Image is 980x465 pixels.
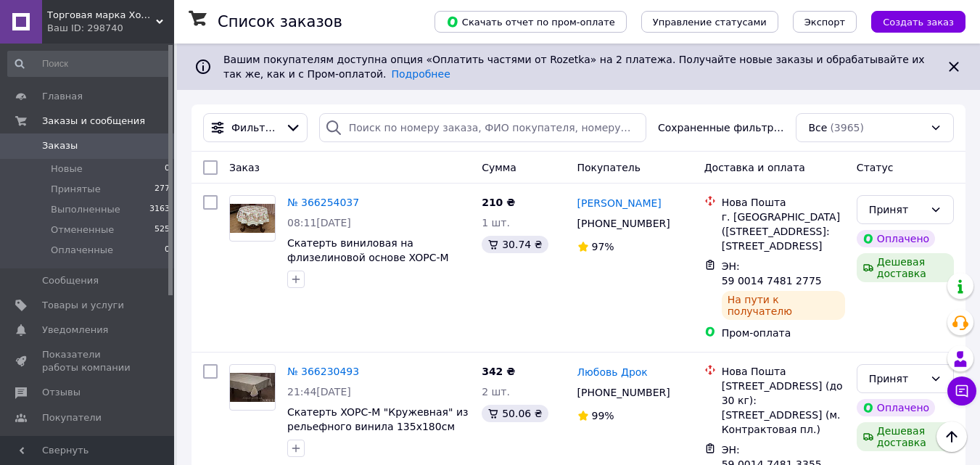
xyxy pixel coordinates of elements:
[592,241,614,252] span: 97%
[869,371,924,387] div: Принят
[435,11,627,33] button: Скачать отчет по пром-оплате
[42,299,124,312] span: Товары и услуги
[722,326,845,340] div: Пром-оплата
[42,324,108,337] span: Уведомления
[857,15,965,27] a: Создать заказ
[722,291,845,320] div: На пути к получателю
[704,162,805,173] span: Доставка и оплата
[149,203,170,216] span: 3163
[42,274,99,287] span: Сообщения
[722,379,845,437] div: [STREET_ADDRESS] (до 30 кг): [STREET_ADDRESS] (м. Контрактовая пл.)
[223,54,925,80] span: Вашим покупателям доступна опция «Оплатить частями от Rozetka» на 2 платежа. Получайте новые зака...
[287,197,359,208] a: № 366254037
[47,9,156,22] span: Торговая марка Хорс-М
[641,11,778,33] button: Управление статусами
[51,203,120,216] span: Выполненные
[51,244,113,257] span: Оплаченные
[287,217,351,229] span: 08:11[DATE]
[722,364,845,379] div: Нова Пошта
[51,183,101,196] span: Принятые
[883,17,954,28] span: Создать заказ
[165,162,170,176] span: 0
[482,217,510,229] span: 1 шт.
[871,11,965,33] button: Создать заказ
[42,139,78,152] span: Заказы
[857,162,894,173] span: Статус
[287,406,468,432] a: Cкатерть XOPC-M "Кружевная" из рельефного винила 135х180см
[42,90,83,103] span: Главная
[653,17,767,28] span: Управление статусами
[482,386,510,398] span: 2 шт.
[482,366,515,377] span: 342 ₴
[804,17,845,28] span: Экспорт
[947,376,976,406] button: Чат с покупателем
[287,366,359,377] a: № 366230493
[575,213,673,234] div: [PHONE_NUMBER]
[446,15,615,28] span: Скачать отчет по пром-оплате
[229,162,260,173] span: Заказ
[869,202,924,218] div: Принят
[592,410,614,421] span: 99%
[857,422,954,451] div: Дешевая доставка
[155,183,170,196] span: 277
[722,195,845,210] div: Нова Пошта
[577,365,648,379] a: Любовь Дрок
[7,51,171,77] input: Поиск
[287,237,449,292] a: Скатерть виниловая на флизелиновой основе XOPC-M "Шелкография" круг ᴓ150см 3015-2
[319,113,646,142] input: Поиск по номеру заказа, ФИО покупателя, номеру телефона, Email, номеру накладной
[155,223,170,236] span: 525
[482,236,548,253] div: 30.74 ₴
[51,162,83,176] span: Новые
[42,411,102,424] span: Покупатели
[857,230,935,247] div: Оплачено
[936,421,967,452] button: Наверх
[575,382,673,403] div: [PHONE_NUMBER]
[808,120,827,135] span: Все
[722,210,845,253] div: г. [GEOGRAPHIC_DATA] ([STREET_ADDRESS]: [STREET_ADDRESS]
[482,162,516,173] span: Сумма
[165,244,170,257] span: 0
[229,364,276,411] a: Фото товару
[287,386,351,398] span: 21:44[DATE]
[857,399,935,416] div: Оплачено
[229,195,276,242] a: Фото товару
[392,68,450,80] a: Подробнее
[42,348,134,374] span: Показатели работы компании
[42,115,145,128] span: Заказы и сообщения
[482,405,548,422] div: 50.06 ₴
[577,162,641,173] span: Покупатель
[857,253,954,282] div: Дешевая доставка
[231,120,279,135] span: Фильтры
[722,260,822,287] span: ЭН: 59 0014 7481 2775
[577,196,662,210] a: [PERSON_NAME]
[482,197,515,208] span: 210 ₴
[230,373,275,403] img: Фото товару
[42,386,81,399] span: Отзывы
[51,223,114,236] span: Отмененные
[47,22,174,35] div: Ваш ID: 298740
[218,13,342,30] h1: Список заказов
[793,11,857,33] button: Экспорт
[658,120,785,135] span: Сохраненные фильтры:
[830,122,864,133] span: (3965)
[230,204,275,234] img: Фото товару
